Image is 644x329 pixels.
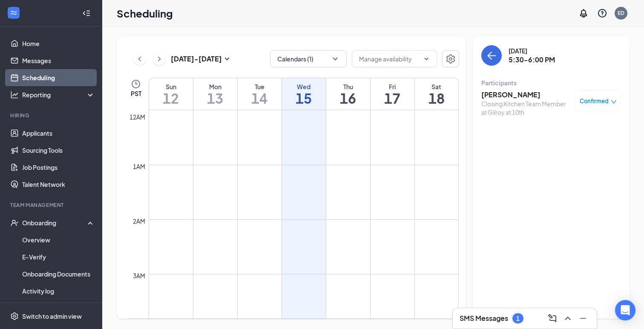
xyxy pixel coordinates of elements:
div: 12am [128,112,147,122]
div: ED [618,9,624,17]
svg: Notifications [578,8,589,18]
span: down [611,99,617,105]
a: Messages [22,52,95,69]
div: Reporting [22,90,95,99]
a: October 17, 2025 [371,78,414,110]
h1: 13 [193,91,237,105]
svg: ComposeMessage [547,313,558,323]
svg: Analysis [10,90,19,99]
h1: 16 [326,91,370,105]
div: Participants [481,79,621,87]
div: Wed [282,82,326,91]
svg: ChevronUp [563,313,573,323]
span: PST [131,89,141,98]
button: ChevronUp [561,312,575,325]
svg: QuestionInfo [597,8,607,18]
span: Confirmed [580,97,609,105]
h1: 14 [238,91,282,105]
a: Talent Network [22,176,95,193]
a: October 13, 2025 [193,78,237,110]
div: Hiring [10,112,93,119]
a: Activity log [22,282,95,300]
div: Fri [371,82,414,91]
svg: ChevronDown [331,55,339,63]
button: ChevronRight [153,52,166,65]
a: Scheduling [22,69,95,86]
div: Tue [238,82,282,91]
button: Calendars (1)ChevronDown [270,50,347,67]
div: [DATE] [509,47,555,55]
svg: ChevronRight [155,54,164,64]
div: Closing Kitchen Team Member at Gilroy at 10th [481,99,571,116]
svg: Settings [10,312,19,320]
a: Job Postings [22,159,95,176]
div: Sun [149,82,193,91]
div: Open Intercom Messenger [615,300,635,320]
a: October 12, 2025 [149,78,193,110]
a: Home [22,35,95,52]
button: Settings [442,50,459,67]
a: October 18, 2025 [415,78,459,110]
button: Minimize [576,312,590,325]
h3: SMS Messages [460,314,508,323]
svg: UserCheck [10,218,19,227]
a: October 16, 2025 [326,78,370,110]
h1: 12 [149,91,193,105]
div: 2am [131,216,147,226]
h3: [PERSON_NAME] [481,90,571,99]
div: Sat [415,82,459,91]
svg: Collapse [82,9,91,17]
svg: Clock [131,79,141,89]
div: Team Management [10,201,93,209]
div: Mon [193,82,237,91]
h1: 15 [282,91,326,105]
h1: 17 [371,91,414,105]
svg: WorkstreamLogo [9,9,18,17]
a: E-Verify [22,248,95,265]
h3: 5:30-6:00 PM [509,55,555,64]
h3: [DATE] - [DATE] [171,54,222,64]
a: Overview [22,231,95,248]
h1: Scheduling [117,6,173,20]
a: October 14, 2025 [238,78,282,110]
svg: ArrowLeft [486,50,497,61]
div: 1 [516,315,520,322]
a: Sourcing Tools [22,142,95,159]
a: Onboarding Documents [22,265,95,282]
div: 3am [131,271,147,280]
svg: ChevronDown [423,55,430,62]
div: Thu [326,82,370,91]
a: Team [22,300,95,317]
svg: SmallChevronDown [222,54,232,64]
svg: Settings [446,54,456,64]
button: back-button [481,45,502,66]
button: ChevronLeft [133,52,146,65]
div: Onboarding [22,218,88,227]
input: Manage availability [359,54,420,64]
svg: ChevronLeft [135,54,144,64]
h1: 18 [415,91,459,105]
button: ComposeMessage [546,312,559,325]
div: Switch to admin view [22,312,82,320]
a: Applicants [22,125,95,142]
a: October 15, 2025 [282,78,326,110]
div: 1am [131,162,147,171]
svg: Minimize [578,313,588,323]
